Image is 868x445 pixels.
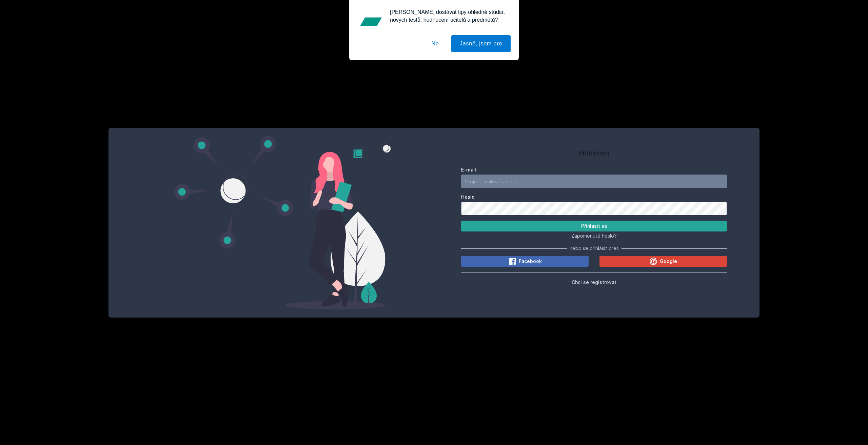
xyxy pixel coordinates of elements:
[572,278,616,286] button: Chci se registrovat
[357,8,384,35] img: notification icon
[461,175,727,188] input: Tvoje e-mailová adresa
[519,258,542,265] span: Facebook
[572,279,616,285] span: Chci se registrovat
[571,233,617,239] span: Zapomenuté heslo?
[451,35,511,52] button: Jasně, jsem pro
[461,221,727,231] button: Přihlásit se
[660,258,677,265] span: Google
[384,8,511,24] div: [PERSON_NAME] dostávat tipy ohledně studia, nových testů, hodnocení učitelů a předmětů?
[570,245,619,252] span: nebo se přihlásit přes
[461,148,727,158] h1: Přihlášení
[461,194,727,200] label: Heslo
[599,256,727,267] button: Google
[461,256,589,267] button: Facebook
[461,166,727,173] label: E-mail
[423,35,448,52] button: Ne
